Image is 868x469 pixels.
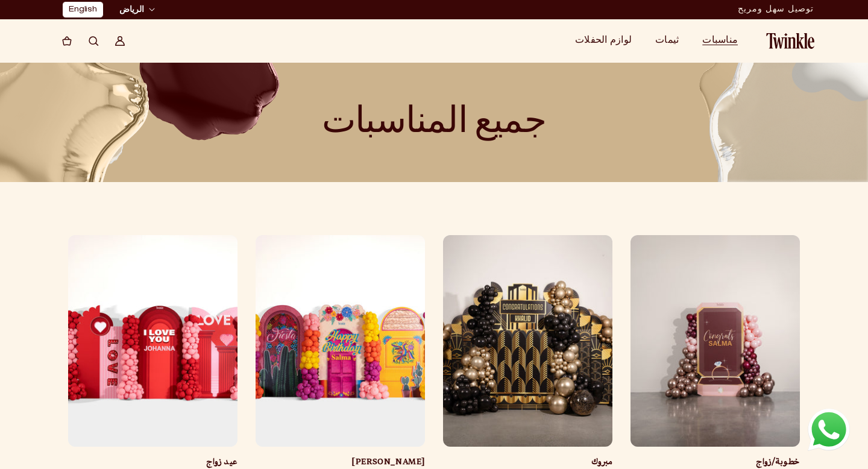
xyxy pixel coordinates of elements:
[702,36,738,46] a: مناسبات
[695,29,754,53] summary: مناسبات
[648,29,695,53] summary: ثيمات
[738,1,814,19] div: إعلان
[738,1,814,19] p: توصيل سهل ومريح
[80,28,107,54] summary: يبحث
[69,4,97,16] a: English
[655,36,679,46] a: ثيمات
[631,457,800,469] a: خطوبة/زواج
[256,457,425,469] a: [PERSON_NAME]
[119,4,144,16] span: الرياض
[443,457,612,469] a: مبروك
[575,36,632,46] a: لوازم الحفلات
[68,457,237,469] a: عيد زواج
[766,33,814,49] img: Twinkle
[116,3,159,17] button: الرياض
[568,29,648,53] summary: لوازم الحفلات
